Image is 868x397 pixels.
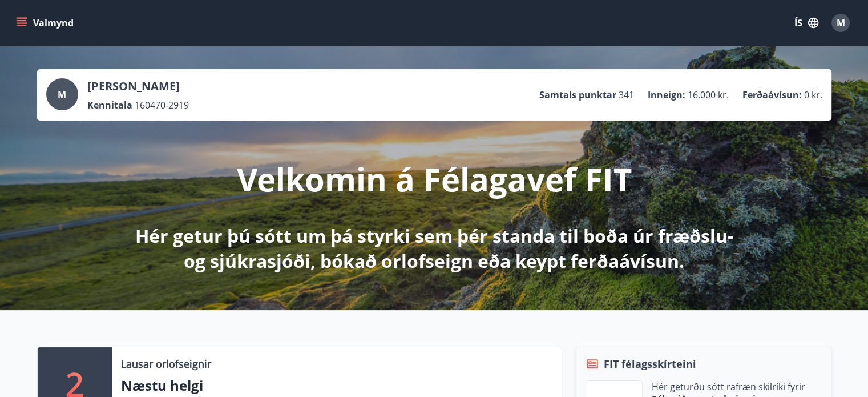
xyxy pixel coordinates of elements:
[837,17,845,29] span: M
[87,99,132,111] p: Kennitala
[58,88,66,101] span: M
[604,356,696,371] span: FIT félagsskírteini
[237,157,632,200] p: Velkomin á Félagavef FIT
[648,89,685,101] p: Inneign :
[87,78,189,94] p: [PERSON_NAME]
[121,376,552,395] p: Næstu helgi
[135,99,189,111] span: 160470-2919
[539,89,616,101] p: Samtals punktar
[652,380,805,393] p: Hér geturðu sótt rafræn skilríki fyrir
[121,356,211,371] p: Lausar orlofseignir
[133,223,736,274] p: Hér getur þú sótt um þá styrki sem þér standa til boða úr fræðslu- og sjúkrasjóði, bókað orlofsei...
[14,13,78,33] button: menu
[619,89,634,101] span: 341
[688,89,729,101] span: 16.000 kr.
[827,9,854,37] button: M
[742,89,802,101] p: Ferðaávísun :
[788,13,825,33] button: ÍS
[804,89,822,101] span: 0 kr.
